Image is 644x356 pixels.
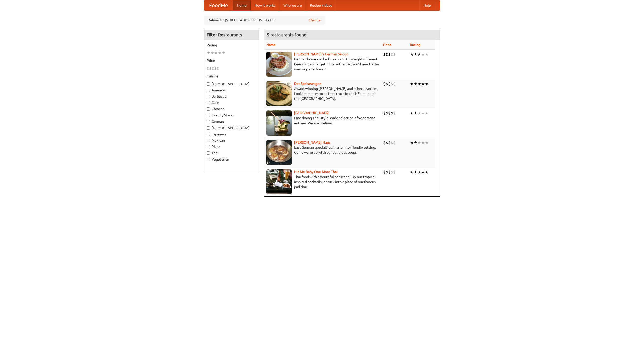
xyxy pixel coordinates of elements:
input: American [207,89,210,92]
li: ★ [414,81,417,87]
a: Change [309,18,321,23]
li: ★ [414,140,417,145]
li: ★ [207,50,210,56]
li: ★ [414,52,417,57]
li: $ [386,81,388,87]
label: American [207,88,256,93]
li: $ [388,110,391,116]
b: Der Speisewagen [294,82,321,86]
a: How it works [251,0,279,10]
img: babythai.jpg [266,169,292,194]
li: $ [391,52,393,57]
li: ★ [417,140,421,145]
label: Chinese [207,106,256,111]
li: ★ [425,81,429,87]
input: Czech / Slovak [207,114,210,117]
li: ★ [222,50,225,56]
a: Help [419,0,435,10]
li: $ [386,110,388,116]
a: [GEOGRAPHIC_DATA] [294,111,329,115]
h5: Rating [207,43,256,48]
li: $ [386,169,388,175]
li: $ [391,81,393,87]
a: [PERSON_NAME]'s German Saloon [294,52,348,56]
img: esthers.jpg [266,52,292,77]
li: ★ [218,50,222,56]
li: $ [386,52,388,57]
li: $ [388,140,391,145]
li: $ [388,81,391,87]
li: $ [393,110,396,116]
label: Czech / Slovak [207,113,256,118]
input: Pizza [207,145,210,148]
div: Deliver to: [STREET_ADDRESS][US_STATE] [204,16,325,25]
li: $ [207,66,209,71]
label: Mexican [207,138,256,143]
input: Vegetarian [207,158,210,161]
label: Japanese [207,132,256,137]
a: Home [233,0,251,10]
input: Mexican [207,139,210,142]
h5: Cuisine [207,74,256,79]
li: ★ [210,50,214,56]
label: Cafe [207,100,256,105]
li: ★ [410,110,414,116]
li: ★ [421,52,425,57]
li: $ [383,81,386,87]
li: ★ [421,81,425,87]
li: ★ [421,169,425,175]
label: Thai [207,150,256,155]
li: $ [393,140,396,145]
h4: Filter Restaurants [204,30,259,40]
input: [DEMOGRAPHIC_DATA] [207,82,210,86]
p: East German specialties, in a family-friendly setting. Come warm up with our delicious soups. [266,145,379,155]
li: $ [393,81,396,87]
li: ★ [417,52,421,57]
a: Who we are [279,0,306,10]
input: Cafe [207,101,210,104]
label: German [207,119,256,124]
li: $ [383,52,386,57]
li: $ [391,140,393,145]
li: ★ [410,169,414,175]
li: ★ [417,81,421,87]
li: ★ [414,169,417,175]
a: Price [383,43,391,47]
p: Thai food with a youthful bar scene. Try our tropical inspired cocktails, or tuck into a plate of... [266,174,379,189]
h5: Price [207,58,256,63]
p: Fine dining Thai-style. Wide selection of vegetarian entrées. We also deliver. [266,115,379,126]
li: ★ [421,110,425,116]
img: satay.jpg [266,110,292,136]
label: Vegetarian [207,157,256,162]
input: German [207,120,210,123]
label: [DEMOGRAPHIC_DATA] [207,125,256,130]
li: $ [386,140,388,145]
a: Rating [410,43,420,47]
li: $ [383,110,386,116]
li: ★ [417,110,421,116]
li: ★ [410,52,414,57]
li: ★ [425,110,429,116]
label: [DEMOGRAPHIC_DATA] [207,81,256,86]
li: ★ [410,81,414,87]
input: [DEMOGRAPHIC_DATA] [207,126,210,130]
ng-pluralize: 5 restaurants found! [267,32,308,37]
li: $ [391,169,393,175]
a: Hit Me Baby One More Thai [294,170,338,174]
li: ★ [417,169,421,175]
a: [PERSON_NAME] Haus [294,140,330,144]
li: $ [383,169,386,175]
a: FoodMe [204,0,233,10]
img: kohlhaus.jpg [266,140,292,165]
input: Thai [207,151,210,155]
li: $ [388,169,391,175]
a: Name [266,43,276,47]
li: $ [393,52,396,57]
img: speisewagen.jpg [266,81,292,106]
a: Recipe videos [306,0,336,10]
li: ★ [425,140,429,145]
li: ★ [425,52,429,57]
li: $ [391,110,393,116]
